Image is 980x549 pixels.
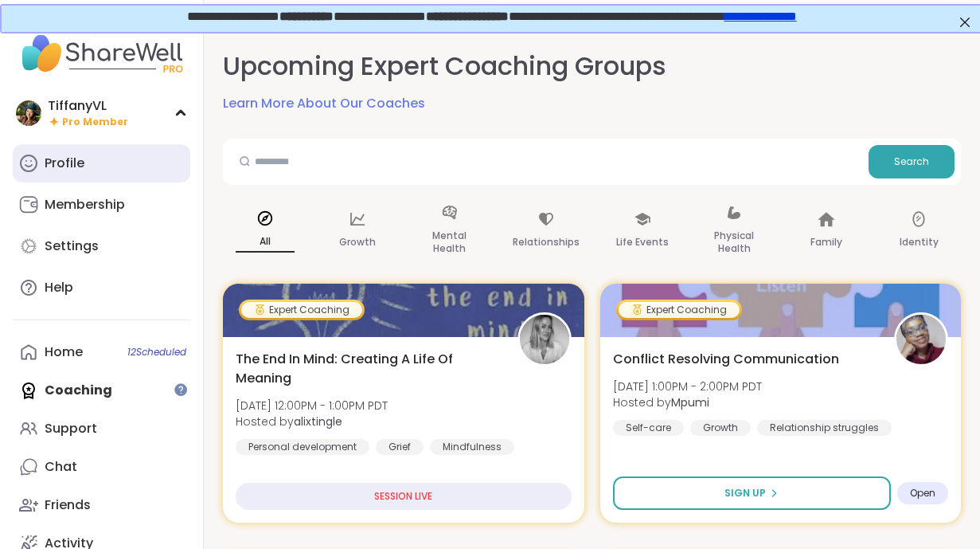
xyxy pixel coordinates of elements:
[45,279,73,296] div: Help
[13,448,190,486] a: Chat
[45,420,97,437] div: Support
[613,350,839,369] span: Conflict Resolving Communication
[869,145,955,178] button: Search
[45,155,84,172] div: Profile
[520,315,569,364] img: alixtingle
[13,186,190,224] a: Membership
[671,394,709,410] b: Mpumi
[236,414,388,429] span: Hosted by
[294,414,342,429] b: alixtingle
[45,496,91,514] div: Friends
[513,233,580,252] p: Relationships
[16,100,41,126] img: TiffanyVL
[613,420,684,436] div: Self-care
[376,439,424,455] div: Grief
[236,232,295,253] p: All
[690,420,751,436] div: Growth
[13,25,190,81] img: ShareWell Nav Logo
[13,269,190,307] a: Help
[174,383,187,396] iframe: Spotlight
[910,487,935,500] span: Open
[236,350,500,388] span: The End In Mind: Creating A Life Of Meaning
[613,394,762,410] span: Hosted by
[900,233,939,252] p: Identity
[13,486,190,524] a: Friends
[45,196,125,214] div: Membership
[223,94,425,113] a: Learn More About Our Coaches
[619,302,740,318] div: Expert Coaching
[223,49,666,84] h2: Upcoming Expert Coaching Groups
[616,233,669,252] p: Life Events
[613,476,892,510] button: Sign Up
[45,343,83,361] div: Home
[896,315,946,364] img: Mpumi
[339,233,376,252] p: Growth
[13,227,190,265] a: Settings
[127,346,186,359] span: 12 Scheduled
[62,116,128,129] span: Pro Member
[13,410,190,448] a: Support
[613,378,762,394] span: [DATE] 1:00PM - 2:00PM PDT
[236,398,388,414] span: [DATE] 12:00PM - 1:00PM PDT
[724,486,766,500] span: Sign Up
[420,226,479,258] p: Mental Health
[810,233,842,252] p: Family
[45,458,77,476] div: Chat
[48,97,128,115] div: TiffanyVL
[13,144,190,182] a: Profile
[236,483,572,510] div: SESSION LIVE
[757,420,892,436] div: Relationship struggles
[430,439,514,455] div: Mindfulness
[241,302,362,318] div: Expert Coaching
[705,226,763,258] p: Physical Health
[236,439,369,455] div: Personal development
[894,155,929,169] span: Search
[13,333,190,371] a: Home12Scheduled
[45,237,99,255] div: Settings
